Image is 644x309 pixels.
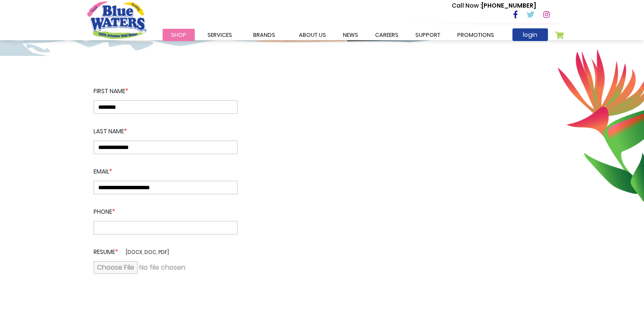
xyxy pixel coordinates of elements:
[557,49,644,202] img: career-intro-leaves.png
[87,1,146,39] a: store logo
[94,87,238,100] label: First name
[126,248,169,256] span: [docx, doc, pdf]
[452,1,481,10] span: Call Now :
[94,114,238,141] label: Last Name
[449,29,503,41] a: Promotions
[94,154,238,181] label: Email
[94,194,238,221] label: Phone
[407,29,449,41] a: support
[207,31,232,39] span: Services
[367,29,407,41] a: careers
[290,29,334,41] a: about us
[334,29,367,41] a: News
[253,31,275,39] span: Brands
[171,31,186,39] span: Shop
[94,235,238,261] label: Resume
[452,1,536,10] p: [PHONE_NUMBER]
[512,28,548,41] a: login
